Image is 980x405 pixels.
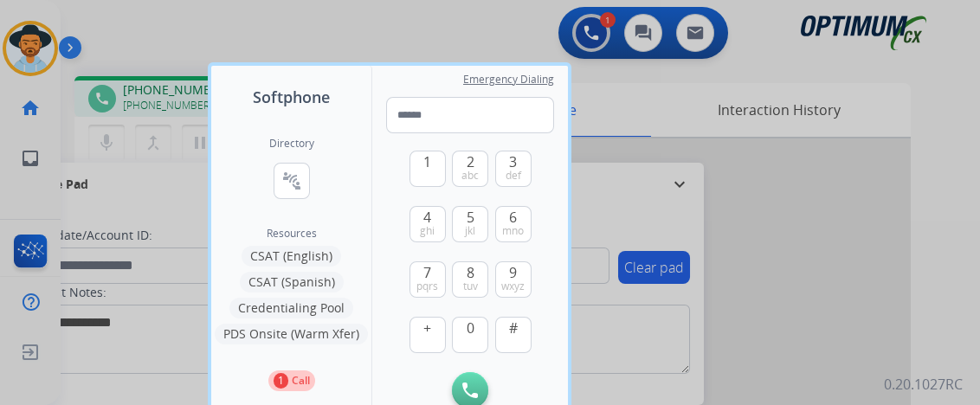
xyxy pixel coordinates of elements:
span: ghi [420,224,435,238]
button: 1Call [268,370,315,391]
button: 3def [495,151,532,187]
mat-icon: connect_without_contact [281,170,302,191]
span: 0 [467,318,474,338]
button: 2abc [452,151,488,187]
span: Emergency Dialing [463,73,554,87]
span: 9 [509,262,517,283]
button: 9wxyz [495,261,532,298]
span: wxyz [501,280,525,293]
span: 3 [509,151,517,172]
button: 5jkl [452,206,488,242]
p: Call [292,373,310,389]
button: CSAT (Spanish) [240,272,344,292]
button: 8tuv [452,261,488,298]
button: 7pqrs [409,261,446,298]
img: call-button [462,382,478,398]
button: CSAT (English) [242,246,341,267]
span: 7 [423,262,431,283]
span: jkl [465,224,475,238]
button: 1 [409,151,446,187]
h2: Directory [269,137,314,151]
button: 6mno [495,206,532,242]
span: 4 [423,207,431,228]
span: mno [502,224,524,238]
span: 6 [509,207,517,228]
span: 5 [467,207,474,228]
span: 2 [467,151,474,172]
span: 8 [467,262,474,283]
span: abc [461,169,479,183]
button: Credentialing Pool [229,298,353,318]
span: tuv [463,280,478,293]
span: Softphone [253,85,330,109]
span: Resources [267,227,317,241]
span: + [423,318,431,338]
p: 1 [274,373,288,389]
button: PDS Onsite (Warm Xfer) [215,324,368,344]
span: pqrs [416,280,438,293]
button: 4ghi [409,206,446,242]
span: 1 [423,151,431,172]
button: + [409,317,446,353]
span: # [509,318,518,338]
button: # [495,317,532,353]
span: def [506,169,521,183]
button: 0 [452,317,488,353]
p: 0.20.1027RC [884,374,963,395]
